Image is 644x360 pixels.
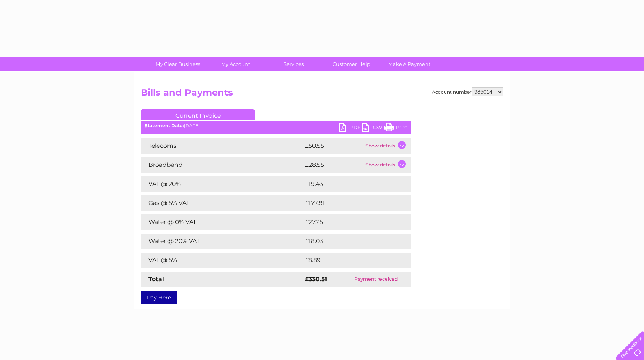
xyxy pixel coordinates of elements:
[204,57,267,71] a: My Account
[303,214,395,230] td: £27.25
[141,138,303,154] td: Telecoms
[303,138,363,154] td: £50.55
[147,57,209,71] a: My Clear Business
[262,57,325,71] a: Services
[363,157,411,173] td: Show details
[378,57,441,71] a: Make A Payment
[148,275,164,283] strong: Total
[341,272,411,287] td: Payment received
[141,176,303,192] td: VAT @ 20%
[305,275,327,283] strong: £330.51
[303,195,396,211] td: £177.81
[303,253,394,268] td: £8.89
[339,123,362,134] a: PDF
[141,253,303,268] td: VAT @ 5%
[363,138,411,154] td: Show details
[362,123,384,134] a: CSV
[141,123,411,128] div: [DATE]
[141,87,503,102] h2: Bills and Payments
[141,109,255,120] a: Current Invoice
[145,123,184,128] b: Statement Date:
[303,176,395,192] td: £19.43
[141,234,303,249] td: Water @ 20% VAT
[141,291,177,304] a: Pay Here
[320,57,383,71] a: Customer Help
[384,123,407,134] a: Print
[141,195,303,211] td: Gas @ 5% VAT
[303,157,363,173] td: £28.55
[432,87,503,96] div: Account number
[303,234,395,249] td: £18.03
[141,214,303,230] td: Water @ 0% VAT
[141,157,303,173] td: Broadband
